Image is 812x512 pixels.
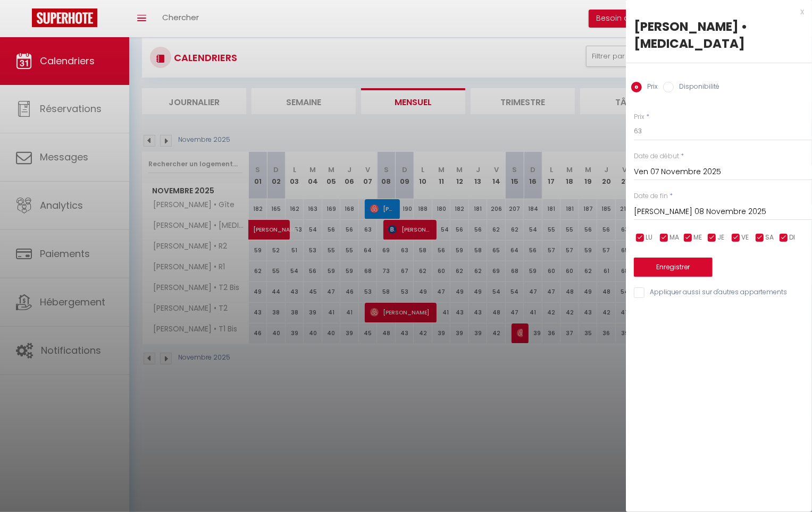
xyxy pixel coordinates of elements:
span: MA [669,233,679,243]
span: SA [765,233,774,243]
label: Prix [634,112,644,122]
button: Enregistrer [634,258,713,277]
span: LU [646,233,652,243]
label: Disponibilité [674,82,719,93]
span: JE [717,233,724,243]
div: x [626,5,804,18]
span: DI [789,233,795,243]
label: Date de début [634,151,679,161]
span: ME [693,233,702,243]
div: [PERSON_NAME] • [MEDICAL_DATA] [634,18,804,52]
label: Prix [642,82,658,93]
span: VE [741,233,749,243]
label: Date de fin [634,191,668,201]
